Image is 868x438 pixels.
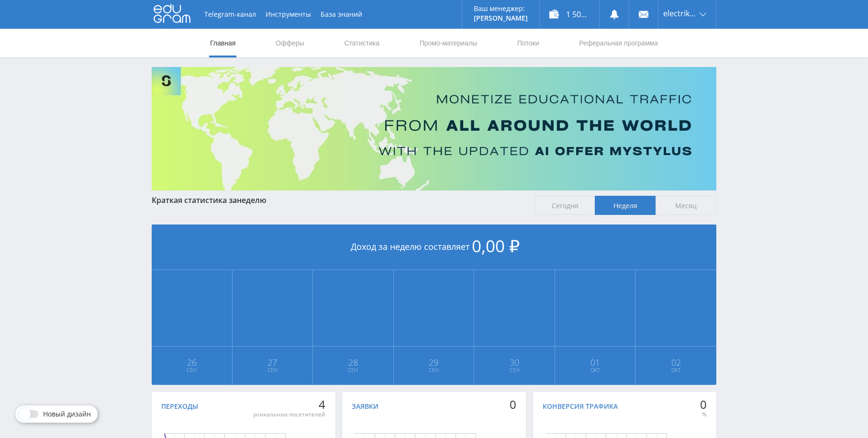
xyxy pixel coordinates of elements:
div: Переходы [161,403,198,410]
a: Офферы [275,29,305,57]
span: Месяц [656,196,716,215]
span: Новый дизайн [43,410,91,418]
div: Заявки [352,403,378,410]
span: неделю [237,195,267,205]
span: Неделя [595,196,656,215]
span: 26 [152,359,232,366]
div: уникальных посетителей [253,411,325,418]
div: 0 [700,398,707,411]
a: Главная [209,29,236,57]
div: 0 [510,398,516,411]
span: 29 [394,359,474,366]
span: electrikam.com68 [663,10,697,17]
div: 4 [253,398,325,411]
span: Сен [233,366,312,374]
span: 01 [556,359,635,366]
span: 27 [233,359,312,366]
div: Краткая статистика за [152,196,525,204]
div: Конверсия трафика [543,403,618,410]
span: Сен [394,366,474,374]
span: 28 [313,359,393,366]
a: Потоки [516,29,540,57]
span: Окт [636,366,716,374]
span: Сен [313,366,393,374]
a: Реферальная программа [578,29,659,57]
span: Окт [556,366,635,374]
span: Сегодня [534,196,595,215]
span: Сен [152,366,232,374]
p: [PERSON_NAME] [474,14,528,22]
span: 0,00 ₽ [472,235,520,257]
p: Ваш менеджер: [474,5,528,12]
img: Banner [152,67,716,191]
a: Промо-материалы [419,29,478,57]
span: 02 [636,359,716,366]
span: 30 [475,359,554,366]
div: Доход за неделю составляет [152,225,716,270]
div: % [700,411,707,418]
span: Сен [475,366,554,374]
a: Статистика [343,29,380,57]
